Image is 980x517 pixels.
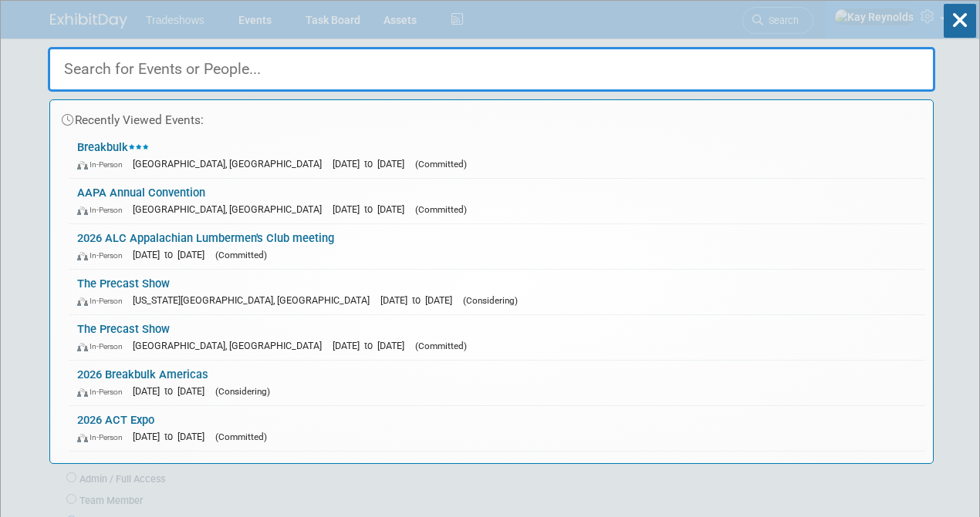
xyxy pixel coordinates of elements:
input: Search for Events or People... [48,47,935,92]
span: (Committed) [215,250,267,260]
span: In-Person [77,296,130,306]
a: 2026 Breakbulk Americas In-Person [DATE] to [DATE] (Considering) [69,361,925,405]
span: [DATE] to [DATE] [380,294,460,306]
span: (Committed) [215,431,267,442]
span: In-Person [77,250,130,260]
span: [US_STATE][GEOGRAPHIC_DATA], [GEOGRAPHIC_DATA] [133,294,377,306]
a: Breakbulk In-Person [GEOGRAPHIC_DATA], [GEOGRAPHIC_DATA] [DATE] to [DATE] (Committed) [69,133,925,178]
span: [DATE] to [DATE] [333,203,412,215]
div: Recently Viewed Events: [58,100,925,133]
span: (Committed) [415,159,467,170]
span: (Considering) [215,386,270,397]
span: [GEOGRAPHIC_DATA], [GEOGRAPHIC_DATA] [133,203,329,215]
a: The Precast Show In-Person [US_STATE][GEOGRAPHIC_DATA], [GEOGRAPHIC_DATA] [DATE] to [DATE] (Consi... [69,270,925,314]
span: In-Person [77,341,130,351]
span: In-Person [77,205,130,215]
span: (Considering) [463,295,518,306]
span: [DATE] to [DATE] [333,340,412,351]
a: AAPA Annual Convention In-Person [GEOGRAPHIC_DATA], [GEOGRAPHIC_DATA] [DATE] to [DATE] (Committed) [69,179,925,223]
span: [DATE] to [DATE] [133,431,212,442]
a: 2026 ACT Expo In-Person [DATE] to [DATE] (Committed) [69,406,925,451]
span: [GEOGRAPHIC_DATA], [GEOGRAPHIC_DATA] [133,158,329,170]
span: In-Person [77,387,130,397]
span: [DATE] to [DATE] [133,385,212,397]
span: [DATE] to [DATE] [333,158,412,170]
a: 2026 ALC Appalachian Lumbermen's Club meeting In-Person [DATE] to [DATE] (Committed) [69,224,925,269]
span: [DATE] to [DATE] [133,249,212,260]
span: [GEOGRAPHIC_DATA], [GEOGRAPHIC_DATA] [133,340,329,351]
span: In-Person [77,432,130,442]
span: (Committed) [415,341,467,351]
a: The Precast Show In-Person [GEOGRAPHIC_DATA], [GEOGRAPHIC_DATA] [DATE] to [DATE] (Committed) [69,315,925,360]
span: In-Person [77,159,130,170]
span: (Committed) [415,204,467,215]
